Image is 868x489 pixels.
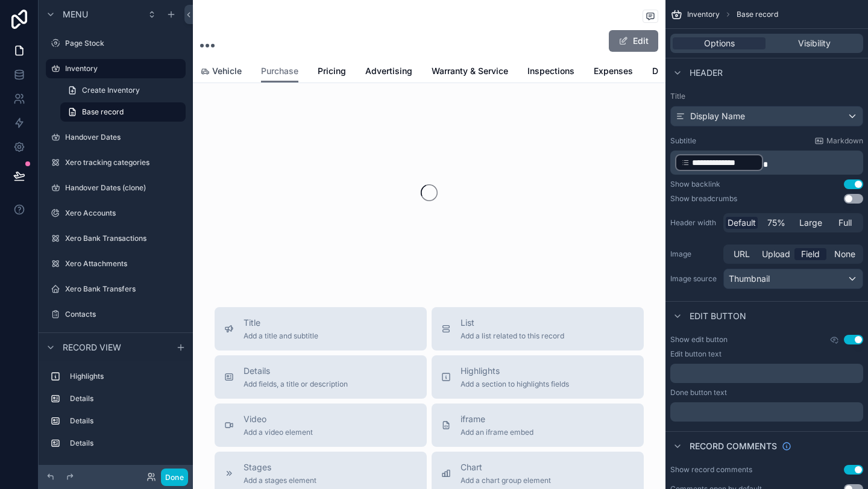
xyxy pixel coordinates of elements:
button: iframeAdd an iframe embed [432,403,644,447]
a: Markdown [814,136,863,146]
label: Page Stock [65,39,183,48]
label: Contacts [65,310,183,319]
label: Edit button text [670,349,722,359]
span: None [834,248,855,260]
span: Add a video element [244,428,313,437]
span: Base record [82,107,124,117]
a: Vehicle [200,60,242,84]
label: Done button text [670,388,727,397]
span: Pricing [318,65,346,77]
span: Advertising [365,65,412,77]
span: Large [799,217,822,229]
span: Upload [762,248,790,260]
span: Vehicle [212,65,242,77]
div: scrollable content [39,361,193,465]
a: Xero tracking categories [46,153,186,172]
span: 75% [767,217,785,229]
span: Inventory [687,10,720,19]
label: Xero Bank Transactions [65,234,183,243]
label: Xero Accounts [65,208,183,218]
span: Video [244,413,313,425]
button: Done [161,469,188,486]
a: Documents [652,60,697,84]
span: Chart [461,461,551,473]
span: Stages [244,461,316,473]
a: Handover Dates [46,128,186,147]
span: Warranty & Service [432,65,508,77]
a: Inspections [527,60,574,84]
a: Xero Accounts [46,204,186,223]
span: Add a section to highlights fields [461,379,569,389]
a: Handover Dates (clone) [46,178,186,198]
label: Details [70,438,181,448]
label: Details [70,416,181,426]
span: Expenses [594,65,633,77]
span: Title [244,317,318,329]
label: Xero tracking categories [65,158,183,167]
div: scrollable content [670,151,863,175]
a: Purchase [261,60,298,83]
a: Xero Bank Transactions [46,229,186,248]
button: HighlightsAdd a section to highlights fields [432,355,644,399]
span: Options [704,37,735,49]
label: Details [70,394,181,403]
button: Display Name [670,106,863,126]
a: Page Stock [46,34,186,53]
a: Xero Bank Transfers [46,279,186,299]
button: TitleAdd a title and subtitle [215,307,427,350]
div: Show breadcrumbs [670,194,737,204]
span: Full [838,217,852,229]
span: Record view [63,341,121,354]
span: Highlights [461,365,569,377]
label: Image [670,249,719,259]
span: Menu [63,8,88,20]
a: Create Inventory [60,81,186,100]
label: Xero Attachments [65,259,183,269]
span: Thumbnail [729,273,770,285]
label: Title [670,92,863,101]
span: URL [734,248,750,260]
span: Edit button [690,310,746,322]
span: Add fields, a title or description [244,379,348,389]
span: Add a chart group element [461,476,551,485]
a: Warranty & Service [432,60,508,84]
a: Inventory [46,59,186,78]
button: Thumbnail [723,269,863,289]
a: Xero Payments [46,330,186,349]
span: Purchase [261,65,298,77]
button: VideoAdd a video element [215,403,427,447]
span: Display Name [690,110,745,122]
span: Inspections [527,65,574,77]
button: Edit [609,30,658,52]
label: Handover Dates (clone) [65,183,183,193]
button: ListAdd a list related to this record [432,307,644,350]
span: Details [244,365,348,377]
span: Add an iframe embed [461,428,533,437]
span: Add a list related to this record [461,331,564,341]
span: Default [728,217,756,229]
button: DetailsAdd fields, a title or description [215,355,427,399]
a: Advertising [365,60,412,84]
span: Add a title and subtitle [244,331,318,341]
label: Header width [670,218,719,228]
label: Xero Bank Transfers [65,284,183,294]
label: Show edit button [670,335,728,344]
a: Expenses [594,60,633,84]
span: Markdown [826,136,863,146]
span: Create Inventory [82,86,140,95]
span: Visibility [798,37,831,49]
span: Header [690,67,723,79]
span: Field [801,248,820,260]
span: iframe [461,413,533,425]
div: Show backlink [670,179,720,189]
a: Pricing [318,60,346,84]
div: scrollable content [670,364,863,383]
div: scrollable content [670,402,863,422]
label: Image source [670,274,719,284]
span: Record comments [690,440,777,452]
label: Highlights [70,372,181,381]
span: List [461,317,564,329]
span: Add a stages element [244,476,316,485]
div: Show record comments [670,465,752,475]
span: Base record [737,10,778,19]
